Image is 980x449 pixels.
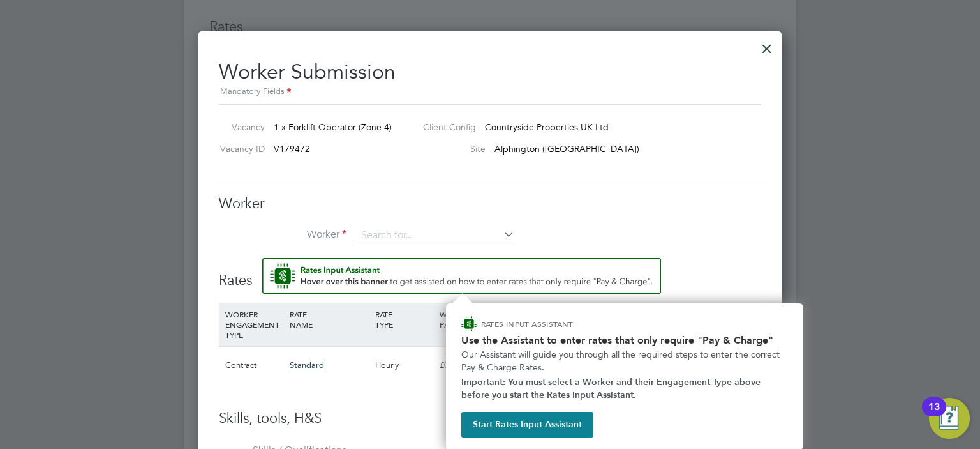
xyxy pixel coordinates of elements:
[214,143,265,155] label: Vacancy ID
[501,303,565,336] div: HOLIDAY PAY
[222,303,286,346] div: WORKER ENGAGEMENT TYPE
[286,303,372,336] div: RATE NAME
[461,412,593,438] button: Start Rates Input Assistant
[274,143,310,155] span: V179472
[222,347,286,384] div: Contract
[219,195,761,213] h3: Worker
[274,121,392,133] span: 1 x Forklift Operator (Zone 4)
[290,360,324,370] span: Standard
[485,121,609,133] span: Countryside Properties UK Ltd
[413,121,476,133] label: Client Config
[928,407,940,423] div: 13
[481,319,641,330] p: RATES INPUT ASSISTANT
[436,303,501,336] div: WORKER PAY RATE
[219,49,761,100] h2: Worker Submission
[461,377,763,400] strong: Important: You must select a Worker and their Engagement Type above before you start the Rates In...
[565,303,630,336] div: EMPLOYER COST
[413,143,486,155] label: Site
[436,347,501,384] div: £0.00
[262,258,661,294] button: Rate Assistant
[461,334,788,346] h2: Use the Assistant to enter rates that only require "Pay & Charge"
[219,228,346,241] label: Worker
[372,347,436,384] div: Hourly
[219,409,761,428] h3: Skills, tools, H&S
[694,303,758,346] div: AGENCY CHARGE RATE
[629,303,694,336] div: AGENCY MARKUP
[461,349,788,374] p: Our Assistant will guide you through all the required steps to enter the correct Pay & Charge Rates.
[219,258,761,290] h3: Rates
[219,85,761,99] div: Mandatory Fields
[929,398,970,439] button: Open Resource Center, 13 new notifications
[461,316,477,331] img: ENGAGE Assistant Icon
[357,226,514,245] input: Search for...
[372,303,436,336] div: RATE TYPE
[494,143,639,155] span: Alphington ([GEOGRAPHIC_DATA])
[214,121,265,133] label: Vacancy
